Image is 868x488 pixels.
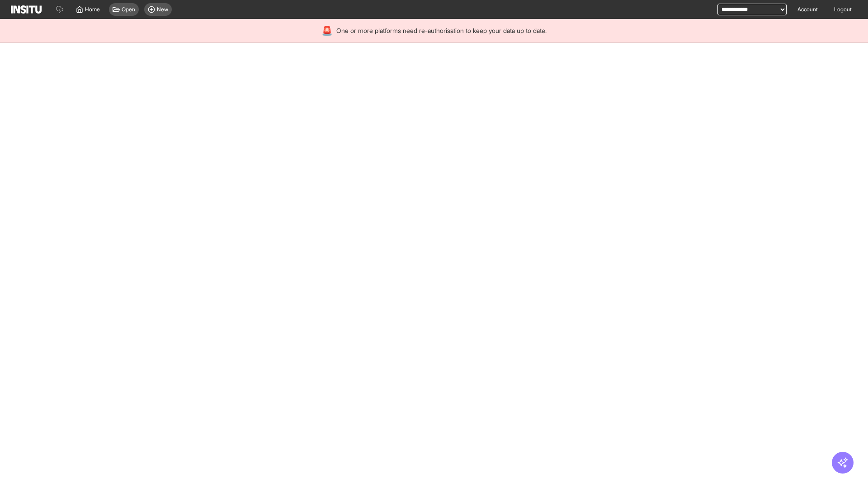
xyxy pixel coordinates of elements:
[157,6,168,13] span: New
[321,24,333,37] div: 🚨
[11,5,42,14] img: Logo
[85,6,100,13] span: Home
[336,26,547,35] span: One or more platforms need re-authorisation to keep your data up to date.
[122,6,135,13] span: Open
